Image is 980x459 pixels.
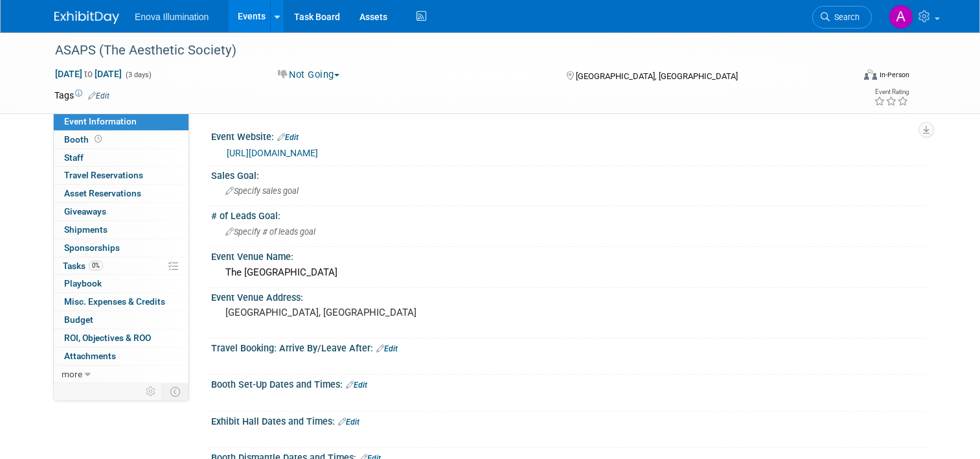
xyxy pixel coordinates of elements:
a: Edit [376,344,398,353]
span: Event Information [64,116,137,126]
td: Personalize Event Tab Strip [140,383,163,400]
td: Toggle Event Tabs [163,383,189,400]
span: more [62,369,82,379]
span: Tasks [63,261,103,271]
a: Giveaways [54,203,188,220]
span: 0% [89,261,103,270]
a: Asset Reservations [54,185,188,202]
div: Travel Booking: Arrive By/Leave After: [211,338,926,355]
div: # of Leads Goal: [211,206,926,222]
div: The [GEOGRAPHIC_DATA] [221,263,916,283]
a: Search [812,6,872,29]
div: Booth Set-Up Dates and Times: [211,375,926,392]
span: Booth [64,134,104,145]
button: Not Going [273,68,345,82]
a: Attachments [54,347,188,365]
span: Booth not reserved yet [92,134,104,144]
div: Event Website: [211,127,926,144]
div: ASAPS (The Aesthetic Society) [51,39,837,62]
a: Edit [88,91,109,100]
span: Attachments [64,351,116,361]
a: Sponsorships [54,239,188,257]
a: Event Information [54,113,188,130]
span: Specify sales goal [225,186,299,196]
span: Playbook [64,278,102,288]
img: Andrea Miller [889,5,913,29]
div: Exhibit Hall Dates and Times: [211,412,926,429]
a: Travel Reservations [54,167,188,184]
a: more [54,366,188,383]
span: Specify # of leads goal [225,227,315,237]
span: Asset Reservations [64,188,141,198]
pre: [GEOGRAPHIC_DATA], [GEOGRAPHIC_DATA] [225,307,495,318]
img: Format-Inperson.png [864,69,877,80]
span: Enova Illumination [135,12,209,22]
div: Event Rating [874,89,909,95]
a: Playbook [54,275,188,292]
span: Misc. Expenses & Credits [64,296,165,307]
a: Shipments [54,221,188,239]
div: In-Person [879,70,909,80]
a: Edit [277,133,299,142]
a: Budget [54,311,188,329]
span: Shipments [64,224,108,235]
div: Event Venue Address: [211,288,926,304]
a: Edit [338,418,359,427]
div: Event Format [783,67,909,87]
td: Tags [54,89,109,102]
a: Misc. Expenses & Credits [54,293,188,311]
a: Tasks0% [54,257,188,275]
a: Edit [346,381,367,390]
a: ROI, Objectives & ROO [54,329,188,347]
span: ROI, Objectives & ROO [64,333,151,343]
span: Budget [64,314,93,325]
span: Giveaways [64,206,106,217]
a: Booth [54,131,188,148]
div: Event Venue Name: [211,247,926,263]
span: Sponsorships [64,242,120,253]
img: ExhibitDay [54,11,119,24]
span: Search [830,12,860,22]
a: Staff [54,149,188,167]
span: Travel Reservations [64,170,143,180]
span: [GEOGRAPHIC_DATA], [GEOGRAPHIC_DATA] [576,71,738,81]
a: [URL][DOMAIN_NAME] [227,148,318,158]
div: Sales Goal: [211,166,926,182]
span: to [82,69,95,79]
span: (3 days) [124,71,152,79]
span: Staff [64,152,84,163]
span: [DATE] [DATE] [54,68,122,80]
